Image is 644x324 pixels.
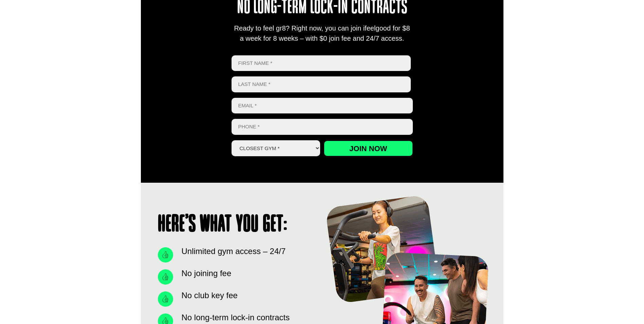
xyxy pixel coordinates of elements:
[180,267,232,280] span: No joining fee
[232,98,413,114] input: Email *
[180,245,286,257] span: Unlimited gym access – 24/7
[158,213,315,237] h1: Here’s what you get:
[232,23,413,43] div: Ready to feel gr8? Right now, you can join ifeelgood for $8 a week for 8 weeks – with $0 join fee...
[232,76,411,92] input: Last name *
[232,55,411,71] input: First name *
[180,289,238,302] span: No club key fee
[324,141,413,156] input: Join now
[232,119,413,135] input: Phone *
[180,311,290,324] span: No long-term lock-in contracts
